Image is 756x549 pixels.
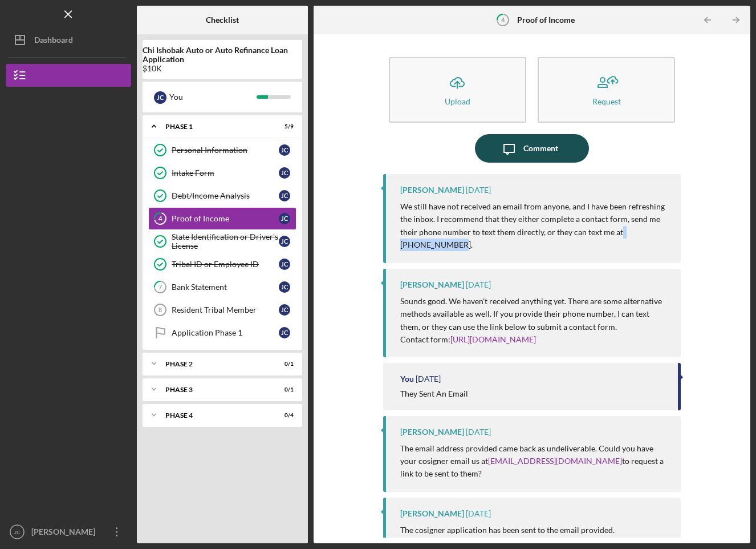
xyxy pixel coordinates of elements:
tspan: 4 [501,16,505,23]
div: [PERSON_NAME] [400,280,464,289]
button: Upload [389,57,526,123]
tspan: 7 [158,284,162,291]
button: Dashboard [6,29,131,51]
button: JC[PERSON_NAME] [6,520,131,543]
div: State Identification or Driver's License [172,232,279,251]
a: Personal InformationJC [148,139,296,162]
div: [PERSON_NAME] [400,185,464,195]
p: Contact form: [400,333,669,346]
p: We still have not received an email from anyone, and I have been refreshing the inbox. I recommen... [400,200,669,252]
div: J C [279,259,290,270]
div: Intake Form [172,168,279,177]
div: Phase 4 [165,412,265,419]
div: J C [279,281,290,293]
div: Dashboard [34,29,73,54]
time: 2025-08-20 18:57 [416,374,441,384]
div: Phase 3 [165,386,265,393]
a: State Identification or Driver's LicenseJC [148,230,296,253]
button: Comment [475,134,589,163]
b: Checklist [206,15,239,25]
a: Application Phase 1JC [148,321,296,344]
div: Phase 2 [165,361,265,368]
tspan: 8 [158,306,162,313]
div: You [400,374,414,384]
div: J C [279,236,290,247]
div: Application Phase 1 [172,328,279,337]
div: J C [279,190,290,201]
a: Intake FormJC [148,162,296,184]
p: Sounds good. We haven't received anything yet. There are some alternative methods available as we... [400,295,669,333]
b: Proof of Income [517,15,575,25]
div: J C [279,144,290,156]
text: JC [14,529,21,535]
div: 0 / 1 [273,361,294,368]
a: Debt/Income AnalysisJC [148,184,296,207]
a: Tribal ID or Employee IDJC [148,253,296,276]
p: The cosigner application has been sent to the email provided. [400,524,615,536]
time: 2025-08-20 19:01 [466,280,491,289]
a: 8Resident Tribal MemberJC [148,298,296,321]
div: Proof of Income [172,214,279,223]
p: The email address provided came back as undeliverable. Could you have your cosigner email us at t... [400,442,669,481]
a: 4Proof of IncomeJC [148,207,296,230]
a: [URL][DOMAIN_NAME] [450,334,536,344]
div: J C [279,327,290,338]
div: Debt/Income Analysis [172,191,279,200]
div: 0 / 4 [273,412,294,419]
time: 2025-08-19 18:40 [466,509,491,518]
div: Tribal ID or Employee ID [172,260,279,269]
time: 2025-08-19 18:41 [466,427,491,437]
div: They Sent An Email [400,389,468,398]
div: [PERSON_NAME] [400,427,464,437]
div: Upload [445,97,470,106]
div: [PERSON_NAME] [400,509,464,518]
div: You [169,87,257,107]
div: J C [279,304,290,316]
b: Chi Ishobak Auto or Auto Refinance Loan Application [143,46,302,64]
div: J C [279,167,290,179]
button: Request [538,57,675,123]
a: [EMAIL_ADDRESS][DOMAIN_NAME] [488,456,622,466]
time: 2025-08-20 19:17 [466,185,491,195]
div: [PERSON_NAME] [29,520,103,546]
a: 7Bank StatementJC [148,276,296,298]
div: Phase 1 [165,123,265,130]
div: Bank Statement [172,282,279,292]
div: Personal Information [172,146,279,155]
div: Comment [523,134,558,163]
div: J C [154,91,166,104]
tspan: 4 [158,215,162,223]
div: Resident Tribal Member [172,305,279,314]
div: J C [279,213,290,224]
div: $10K [143,64,302,73]
div: Request [592,97,621,106]
div: 5 / 9 [273,123,294,130]
div: 0 / 1 [273,386,294,393]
